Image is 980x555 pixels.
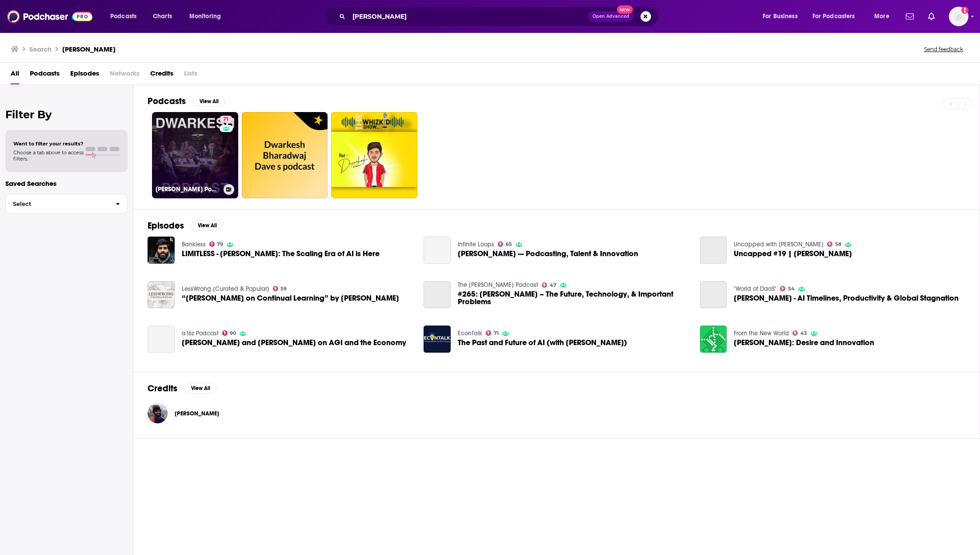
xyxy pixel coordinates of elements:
div: Search podcasts, credits, & more... [333,6,667,27]
button: Dwarkesh PatelDwarkesh Patel [148,399,965,428]
h3: Search [29,45,52,53]
span: “[PERSON_NAME] on Continual Learning” by [PERSON_NAME] [182,294,399,302]
button: Send feedback [921,45,966,53]
button: Open AdvancedNew [588,11,633,22]
img: Dwarkesh Patel - AI Timelines, Productivity & Global Stagnation [700,281,727,308]
a: 71[PERSON_NAME] Podcast [152,112,238,198]
a: Dwarkesh and Noah Smith on AGI and the Economy [148,326,175,353]
a: 90 [222,330,236,336]
span: New [617,5,633,14]
span: Logged in as carolinebresler [949,7,968,26]
a: 71 [486,330,499,336]
span: [PERSON_NAME] - AI Timelines, Productivity & Global Stagnation [734,294,959,302]
span: Networks [110,66,140,84]
a: Uncapped #19 | Dwarkesh Patel [734,250,852,257]
a: EconTalk [458,330,482,337]
a: 71 [220,116,232,123]
h3: [PERSON_NAME] Podcast [156,185,220,193]
span: Lists [184,66,197,84]
a: 59 [273,286,287,291]
span: [PERSON_NAME] and [PERSON_NAME] on AGI and the Economy [182,339,406,346]
a: 58 [827,241,841,247]
a: 43 [792,330,807,336]
a: Dwarkesh Patel — Podcasting, Talent & Innovation [424,237,451,264]
a: The Danny Miranda Podcast [458,281,538,289]
a: “Dwarkesh Patel on Continual Learning” by Zvi [182,294,399,302]
span: 79 [217,242,223,246]
span: 54 [788,287,795,291]
span: Choose a tab above to access filters. [13,149,84,162]
a: a16z Podcast [182,330,219,337]
a: PodcastsView All [148,96,225,107]
span: [PERSON_NAME] — Podcasting, Talent & Innovation [458,250,638,257]
span: 71 [223,115,229,124]
span: Episodes [70,66,99,84]
span: [PERSON_NAME]: Desire and Innovation [734,339,874,346]
button: View All [191,220,223,231]
a: 54 [780,286,795,291]
a: Dwarkesh and Noah Smith on AGI and the Economy [182,339,406,346]
button: open menu [868,9,900,24]
a: Dwarkesh Patel - AI Timelines, Productivity & Global Stagnation [734,294,959,302]
h2: Filter By [5,108,128,121]
a: Show notifications dropdown [924,9,938,24]
button: open menu [183,9,232,24]
button: Show profile menu [949,7,968,26]
img: “Dwarkesh Patel on Continual Learning” by Zvi [148,281,175,308]
button: open menu [104,9,148,24]
img: Dwarkesh Patel: Desire and Innovation [700,326,727,353]
a: From the New World [734,330,789,337]
span: 59 [280,287,287,291]
a: 47 [542,282,556,288]
a: #265: Dwarkesh Patel – The Future, Technology, & Important Problems [458,290,689,306]
span: 43 [800,331,807,335]
a: 65 [498,241,512,247]
svg: Add a profile image [961,7,968,14]
span: For Business [763,10,798,23]
a: LIMITLESS - Dwarkesh Patel: The Scaling Era of AI is Here [182,250,380,257]
button: open menu [756,9,809,24]
img: Podchaser - Follow, Share and Rate Podcasts [7,8,92,25]
img: The Past and Future of AI (with Dwarkesh Patel) [424,326,451,353]
a: All [11,66,19,84]
span: Open Advanced [592,14,629,19]
button: Select [5,194,128,214]
span: #265: [PERSON_NAME] – The Future, Technology, & Important Problems [458,290,689,306]
a: 79 [209,241,224,247]
span: Monitoring [189,10,221,23]
a: CreditsView All [148,383,216,394]
a: Podcasts [30,66,60,84]
h2: Episodes [148,220,184,231]
span: Uncapped #19 | [PERSON_NAME] [734,250,852,257]
a: "World of DaaS" [734,285,776,293]
span: Credits [150,66,173,84]
span: More [874,10,889,23]
a: Dwarkesh Patel [175,410,219,417]
button: View All [184,383,216,394]
a: Show notifications dropdown [902,9,917,24]
span: 71 [494,331,499,335]
h2: Podcasts [148,96,186,107]
img: Uncapped #19 | Dwarkesh Patel [700,237,727,264]
a: Dwarkesh Patel [148,403,168,423]
a: Infinite Loops [458,241,494,248]
img: #265: Dwarkesh Patel – The Future, Technology, & Important Problems [424,281,451,308]
span: For Podcasters [812,10,855,23]
p: Saved Searches [5,179,128,188]
img: User Profile [949,7,968,26]
span: 65 [506,242,512,246]
a: Dwarkesh Patel: Desire and Innovation [734,339,874,346]
span: 90 [230,331,236,335]
img: LIMITLESS - Dwarkesh Patel: The Scaling Era of AI is Here [148,237,175,264]
span: [PERSON_NAME] [175,410,219,417]
span: LIMITLESS - [PERSON_NAME]: The Scaling Era of AI is Here [182,250,380,257]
